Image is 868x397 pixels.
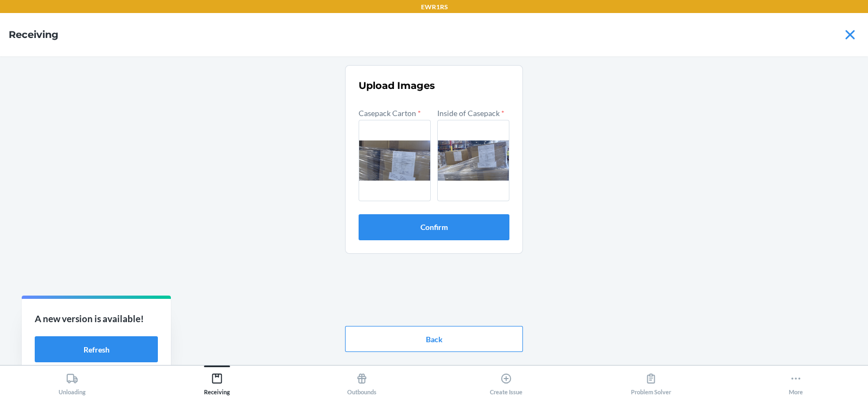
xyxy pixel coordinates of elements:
button: Confirm [359,214,509,240]
button: Refresh [35,336,158,362]
label: Inside of Casepack [437,108,505,118]
div: Outbounds [347,368,376,395]
button: Receiving [145,366,290,395]
button: Create Issue [434,366,579,395]
div: Unloading [59,368,86,395]
button: Back [345,326,523,352]
div: Create Issue [490,368,522,395]
button: Outbounds [289,366,434,395]
p: EWR1RS [421,2,448,12]
p: A new version is available! [35,312,158,326]
h4: Receiving [9,28,59,42]
h3: Upload Images [359,79,509,93]
label: Casepack Carton [359,108,421,118]
button: More [723,366,868,395]
div: Receiving [204,368,230,395]
div: More [789,368,803,395]
button: Problem Solver [579,366,724,395]
div: Problem Solver [631,368,671,395]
